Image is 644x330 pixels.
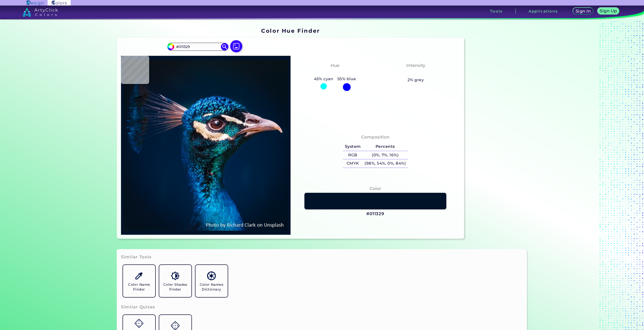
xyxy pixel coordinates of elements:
[174,43,221,50] input: type color..
[135,319,143,328] img: icon_game.svg
[121,254,152,260] h3: Similar Tools
[366,211,384,217] h3: #011329
[363,159,408,168] h5: (98%, 54%, 0%, 84%)
[197,282,226,292] h5: Color Names Dictionary
[23,8,58,17] img: logo_artyclick_colors_white.svg
[600,9,617,13] h5: Sign Up
[363,143,408,151] h5: Percents
[576,9,590,13] h5: Sign In
[529,9,558,13] h3: Applications
[370,185,381,192] h4: Color
[157,263,193,299] a: Color Shades Finder
[171,271,180,280] img: icon_color_shades.svg
[598,8,619,15] a: Sign Up
[312,76,335,82] h5: 45% cyan
[573,8,593,15] a: Sign In
[408,77,424,83] h5: 2% grey
[405,70,427,76] h3: Vibrant
[361,133,390,141] h4: Composition
[363,151,408,159] h5: (0%, 7%, 16%)
[135,271,143,280] img: icon_color_name_finder.svg
[230,40,242,52] img: icon picture
[121,263,157,299] a: Color Name Finder
[331,62,339,69] h4: Hue
[27,1,44,5] img: ArtyClick Design logo
[343,159,363,168] h5: CMYK
[171,321,180,330] img: icon_game.svg
[321,70,349,76] h3: Cyan-Blue
[343,151,363,159] h5: RGB
[124,58,288,232] img: img_pavlin.jpg
[221,43,228,51] img: icon search
[161,282,189,292] h5: Color Shades Finder
[261,27,320,34] h1: Color Hue Finder
[121,304,155,310] h3: Similar Quizes
[207,271,216,280] img: icon_color_names_dictionary.svg
[343,143,363,151] h5: System
[490,9,502,13] h3: Tools
[125,282,153,292] h5: Color Name Finder
[193,263,230,299] a: Color Names Dictionary
[406,62,425,69] h4: Intensity
[335,76,358,82] h5: 55% blue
